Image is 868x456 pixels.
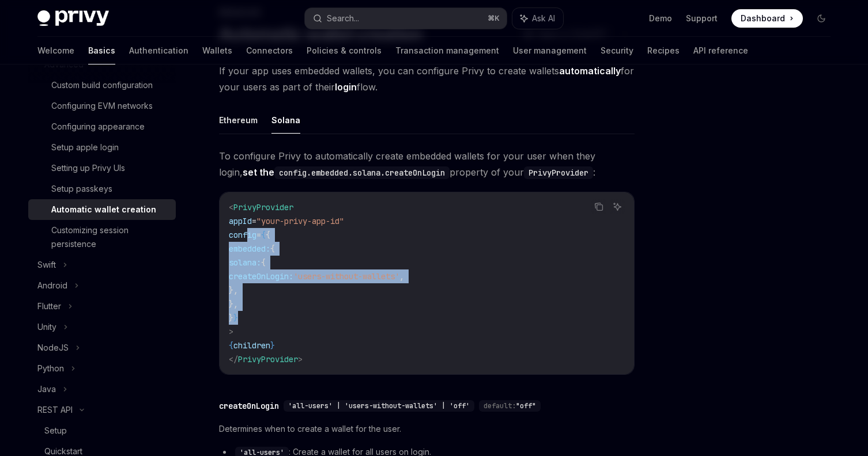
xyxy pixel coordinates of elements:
a: Customizing session persistence [28,220,176,254]
div: NodeJS [37,341,69,355]
span: default: [484,401,516,411]
a: Setup [28,420,176,441]
span: }, [229,299,238,309]
span: < [229,202,233,212]
a: Transaction management [395,37,499,64]
span: { [270,244,275,254]
span: { [266,230,270,240]
div: Unity [37,320,56,334]
span: } [270,340,275,351]
button: Ask AI [512,8,563,29]
span: 'users-without-wallets' [293,271,399,282]
strong: login [335,81,357,93]
a: Basics [88,37,115,64]
span: </ [229,354,238,364]
span: Ask AI [532,13,555,24]
a: User management [513,37,587,64]
div: REST API [37,403,73,417]
a: Wallets [202,37,232,64]
span: appId [229,216,252,226]
a: Support [686,13,718,24]
span: 'all-users' | 'users-without-wallets' | 'off' [288,401,470,411]
span: Determines when to create a wallet for the user. [219,422,635,436]
span: config [229,230,256,240]
a: Configuring appearance [28,116,176,137]
div: Custom build configuration [51,78,153,92]
span: To configure Privy to automatically create embedded wallets for your user when they login, proper... [219,148,635,180]
div: Setting up Privy UIs [51,161,125,175]
span: createOnLogin: [229,271,293,282]
a: API reference [693,37,748,64]
code: config.embedded.solana.createOnLogin [274,166,450,179]
span: "off" [516,401,536,411]
span: "your-privy-app-id" [256,216,344,226]
button: Search...⌘K [305,8,507,29]
a: Connectors [246,37,293,64]
code: PrivyProvider [524,166,593,179]
span: Dashboard [741,13,785,24]
button: Ethereum [219,107,258,134]
span: embedded: [229,244,270,254]
span: children [233,340,270,351]
div: Flutter [37,299,61,313]
img: dark logo [37,10,109,26]
span: ⌘ K [488,14,500,23]
span: = [252,216,256,226]
div: Setup apple login [51,140,119,154]
span: = [256,230,261,240]
a: Welcome [37,37,74,64]
a: Demo [649,13,672,24]
div: Search... [327,12,359,25]
span: { [261,257,266,268]
button: Solana [271,107,300,134]
div: Swift [37,258,56,272]
span: > [229,326,233,337]
div: Configuring appearance [51,120,145,134]
span: } [233,313,238,323]
a: Dashboard [731,9,803,28]
button: Copy the contents from the code block [591,199,606,214]
div: Customizing session persistence [51,223,169,251]
span: PrivyProvider [238,354,298,364]
a: Automatic wallet creation [28,199,176,220]
a: Configuring EVM networks [28,96,176,116]
div: Configuring EVM networks [51,99,153,113]
a: Custom build configuration [28,75,176,96]
strong: automatically [559,65,621,77]
div: Setup passkeys [51,182,112,196]
span: { [229,340,233,351]
div: Android [37,279,67,292]
a: Recipes [647,37,680,64]
span: }, [229,285,238,295]
button: Ask AI [610,199,625,214]
a: Setup apple login [28,137,176,158]
div: Java [37,382,56,396]
span: solana: [229,257,261,268]
a: Security [601,37,633,64]
span: If your app uses embedded wallets, you can configure Privy to create wallets for your users as pa... [219,63,635,95]
div: Automatic wallet creation [51,203,156,216]
a: Setup passkeys [28,178,176,199]
span: PrivyProvider [233,202,293,212]
span: { [261,230,266,240]
button: Toggle dark mode [812,9,831,28]
a: Setting up Privy UIs [28,158,176,178]
div: createOnLogin [219,400,279,412]
a: Authentication [129,37,188,64]
span: > [298,354,303,364]
span: } [229,313,233,323]
strong: set the [243,166,450,178]
div: Python [37,362,64,375]
div: Setup [44,424,67,438]
a: Policies & controls [307,37,382,64]
span: , [399,271,404,282]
